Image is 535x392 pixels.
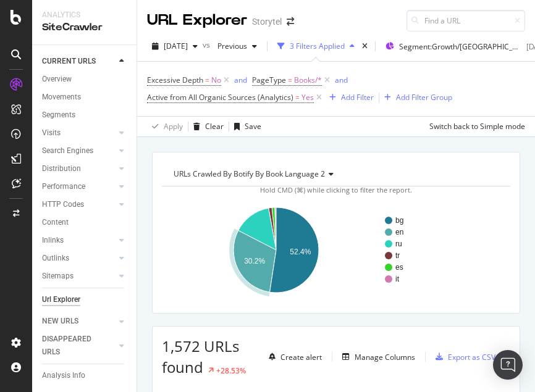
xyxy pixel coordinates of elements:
[211,72,221,89] span: No
[42,144,93,157] div: Search Engines
[42,216,128,229] a: Content
[188,117,224,136] button: Clear
[395,240,402,248] text: ru
[252,75,286,85] span: PageType
[205,121,224,131] div: Clear
[42,198,84,211] div: HTTP Codes
[42,270,74,283] div: Sitemaps
[395,216,403,225] text: bg
[301,89,314,106] span: Yes
[42,55,116,68] a: CURRENT URLS
[324,90,374,105] button: Add Filter
[395,251,400,260] text: tr
[42,216,69,229] div: Content
[429,121,525,131] div: Switch back to Simple mode
[42,180,85,193] div: Performance
[42,333,104,359] div: DISAPPEARED URLS
[287,17,294,26] div: arrow-right-arrow-left
[42,55,96,68] div: CURRENT URLS
[395,263,403,272] text: es
[424,117,525,136] button: Switch back to Simple mode
[216,365,246,376] div: +28.53%
[42,293,128,306] a: Url Explorer
[399,41,523,52] span: Segment: Growth/[GEOGRAPHIC_DATA]
[42,144,116,157] a: Search Engines
[294,72,322,89] span: Books/*
[395,275,400,283] text: it
[379,90,452,105] button: Add Filter Group
[42,252,69,265] div: Outlinks
[280,352,322,362] div: Create alert
[162,196,510,304] svg: A chart.
[335,74,348,86] button: and
[448,352,495,362] div: Export as CSV
[341,92,374,102] div: Add Filter
[431,347,495,367] button: Export as CSV
[42,162,81,175] div: Distribution
[162,336,239,377] span: 1,572 URLs found
[42,293,80,306] div: Url Explorer
[42,315,78,328] div: NEW URLS
[203,40,213,50] span: vs
[42,198,116,211] a: HTTP Codes
[42,180,116,193] a: Performance
[42,91,128,104] a: Movements
[229,117,261,136] button: Save
[164,41,188,51] span: 2025 Sep. 11th
[42,369,128,382] a: Analysis Info
[260,185,412,194] span: Hold CMD (⌘) while clicking to filter the report.
[42,252,116,265] a: Outlinks
[234,75,247,85] div: and
[42,109,128,122] a: Segments
[205,75,209,85] span: =
[396,92,452,102] div: Add Filter Group
[42,369,85,382] div: Analysis Info
[493,350,523,380] div: Open Intercom Messenger
[335,75,348,85] div: and
[245,121,261,131] div: Save
[264,347,322,367] button: Create alert
[295,92,300,102] span: =
[164,121,183,131] div: Apply
[360,40,370,52] div: times
[337,349,415,364] button: Manage Columns
[42,73,72,86] div: Overview
[147,75,203,85] span: Excessive Depth
[213,36,262,56] button: Previous
[42,315,116,328] a: NEW URLS
[42,234,64,247] div: Inlinks
[42,234,116,247] a: Inlinks
[290,41,345,51] div: 3 Filters Applied
[272,36,360,56] button: 3 Filters Applied
[244,257,265,265] text: 30.2%
[147,92,293,102] span: Active from All Organic Sources (Analytics)
[42,109,75,122] div: Segments
[147,117,183,136] button: Apply
[147,10,247,31] div: URL Explorer
[355,352,415,362] div: Manage Columns
[42,127,116,140] a: Visits
[42,91,81,104] div: Movements
[290,248,311,256] text: 52.4%
[407,10,525,31] input: Find a URL
[42,10,127,20] div: Analytics
[395,228,403,236] text: en
[147,36,203,56] button: [DATE]
[42,127,61,140] div: Visits
[42,311,109,324] div: Explorer Bookmarks
[42,311,128,324] a: Explorer Bookmarks
[252,15,282,28] div: Storytel
[174,169,325,179] span: URLs Crawled By Botify By Book Language 2
[171,164,499,184] h4: URLs Crawled By Botify By Book Language 2
[42,73,128,86] a: Overview
[213,41,247,51] span: Previous
[42,333,116,359] a: DISAPPEARED URLS
[288,75,292,85] span: =
[42,162,116,175] a: Distribution
[42,270,116,283] a: Sitemaps
[42,20,127,35] div: SiteCrawler
[234,74,247,86] button: and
